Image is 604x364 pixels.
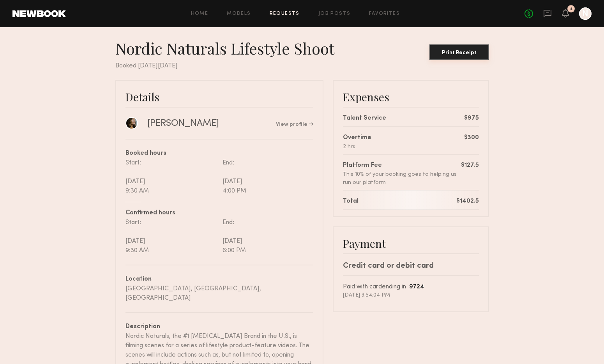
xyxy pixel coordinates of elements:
[125,322,313,332] div: Description
[343,143,371,151] div: 2 hrs
[464,133,479,143] div: $300
[191,11,208,16] a: Home
[115,39,341,58] div: Nordic Naturals Lifestyle Shoot
[369,11,400,16] a: Favorites
[343,282,479,292] div: Paid with card ending in
[318,11,351,16] a: Job Posts
[125,275,313,284] div: Location
[343,197,359,206] div: Total
[125,149,313,158] div: Booked hours
[219,218,313,255] div: End: [DATE] 6:00 PM
[343,237,479,250] div: Payment
[343,170,461,187] div: This 10% of your booking goes to helping us run our platform
[125,284,313,303] div: [GEOGRAPHIC_DATA], [GEOGRAPHIC_DATA], [GEOGRAPHIC_DATA]
[219,158,313,196] div: End: [DATE] 4:00 PM
[456,197,479,206] div: $1402.5
[433,50,486,56] div: Print Receipt
[343,114,386,123] div: Talent Service
[343,133,371,143] div: Overtime
[147,118,219,129] div: [PERSON_NAME]
[125,158,219,196] div: Start: [DATE] 9:30 AM
[227,11,251,16] a: Models
[125,90,313,104] div: Details
[461,161,479,170] div: $127.5
[343,292,479,299] div: [DATE] 3:54:04 PM
[343,260,479,272] div: Credit card or debit card
[125,218,219,255] div: Start: [DATE] 9:30 AM
[464,114,479,123] div: $975
[409,284,424,290] b: 9724
[579,7,592,20] a: N
[343,161,461,170] div: Platform Fee
[125,209,313,218] div: Confirmed hours
[270,11,300,16] a: Requests
[115,61,489,71] div: Booked [DATE][DATE]
[343,90,479,104] div: Expenses
[570,7,573,11] div: 4
[276,122,313,127] a: View profile
[429,44,489,60] button: Print Receipt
